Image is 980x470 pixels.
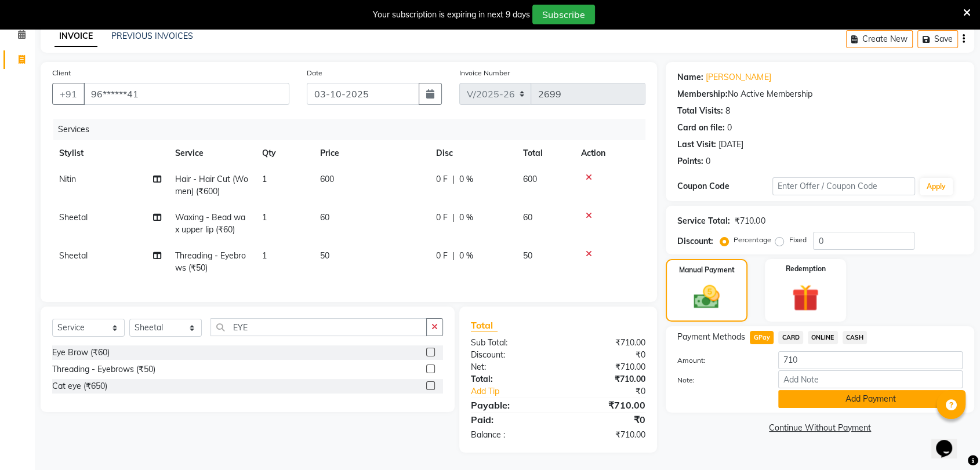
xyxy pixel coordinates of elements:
div: Discount: [677,235,713,247]
div: Threading - Eyebrows (₹50) [52,363,155,376]
th: Qty [255,140,313,166]
span: Total [471,319,498,331]
div: Total: [462,373,558,385]
div: ₹710.00 [558,398,655,412]
span: 0 % [459,173,473,185]
span: 50 [320,250,329,261]
button: +91 [52,83,85,105]
img: _cash.svg [685,282,727,312]
input: Add Note [778,370,963,388]
div: Cat eye (₹650) [52,380,107,392]
div: Discount: [462,349,558,361]
div: [DATE] [718,139,743,151]
span: 1 [262,250,267,261]
div: Last Visit: [677,139,716,151]
div: ₹0 [574,385,654,398]
th: Stylist [52,140,168,166]
span: 1 [262,174,267,184]
div: No Active Membership [677,88,963,100]
span: | [452,173,455,185]
div: Points: [677,155,703,167]
div: Eye Brow (₹60) [52,347,110,359]
span: Waxing - Bead wax upper lip (₹60) [175,212,245,235]
div: Name: [677,71,703,83]
span: CARD [778,331,803,344]
a: Continue Without Payment [668,422,972,434]
label: Redemption [785,264,825,274]
div: 0 [706,155,710,167]
span: ONLINE [808,331,838,344]
div: 8 [725,105,730,117]
div: ₹710.00 [735,215,765,227]
button: Create New [846,30,913,48]
div: Membership: [677,88,728,100]
span: Payment Methods [677,331,745,343]
div: Sub Total: [462,337,558,349]
iframe: chat widget [931,424,968,458]
span: Hair - Hair Cut (Women) (₹600) [175,174,248,196]
div: ₹710.00 [558,337,655,349]
span: 600 [320,174,334,184]
span: CASH [843,331,868,344]
span: 1 [262,212,267,223]
span: Sheetal [59,212,88,223]
div: ₹710.00 [558,361,655,373]
div: Net: [462,361,558,373]
span: 0 % [459,212,473,224]
th: Disc [429,140,516,166]
span: 0 F [436,212,448,224]
a: Add Tip [462,385,574,398]
span: 50 [523,250,532,261]
input: Search by Name/Mobile/Email/Code [84,83,289,105]
div: Balance : [462,429,558,441]
label: Invoice Number [459,68,510,78]
span: 0 % [459,250,473,262]
div: Total Visits: [677,105,723,117]
div: ₹0 [558,413,655,427]
span: GPay [750,331,774,344]
span: 0 F [436,173,448,185]
button: Save [917,30,958,48]
span: Threading - Eyebrows (₹50) [175,250,246,273]
button: Add Payment [778,390,963,408]
span: | [452,250,455,262]
img: _gift.svg [783,281,827,315]
div: Payable: [462,398,558,412]
a: PREVIOUS INVOICES [111,31,193,41]
span: 600 [523,174,537,184]
div: Coupon Code [677,180,772,192]
span: Sheetal [59,250,88,261]
div: ₹710.00 [558,373,655,385]
a: [PERSON_NAME] [706,71,771,83]
label: Manual Payment [679,265,735,275]
span: 0 F [436,250,448,262]
input: Amount [778,351,963,369]
input: Enter Offer / Coupon Code [772,177,915,195]
span: | [452,212,455,224]
div: ₹710.00 [558,429,655,441]
label: Percentage [734,235,771,245]
th: Service [168,140,255,166]
label: Date [307,68,322,78]
div: Card on file: [677,122,725,134]
label: Client [52,68,71,78]
span: 60 [523,212,532,223]
span: 60 [320,212,329,223]
div: 0 [727,122,732,134]
div: Paid: [462,413,558,427]
button: Apply [920,178,953,195]
th: Total [516,140,574,166]
th: Action [574,140,645,166]
span: Nitin [59,174,76,184]
label: Note: [669,375,770,385]
label: Amount: [669,355,770,366]
div: Services [53,119,654,140]
div: Your subscription is expiring in next 9 days [373,9,530,21]
input: Search or Scan [210,318,427,336]
div: ₹0 [558,349,655,361]
a: INVOICE [55,26,97,47]
button: Subscribe [532,5,595,24]
label: Fixed [789,235,806,245]
div: Service Total: [677,215,730,227]
th: Price [313,140,429,166]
